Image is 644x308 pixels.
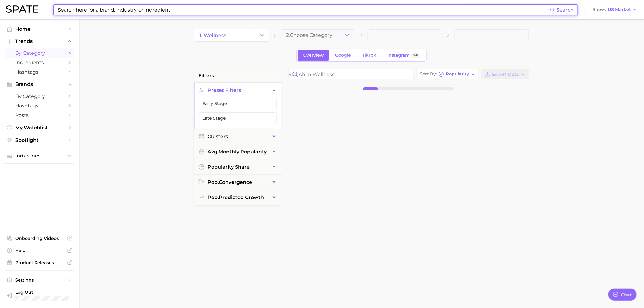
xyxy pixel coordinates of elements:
[194,29,256,41] a: 1. wellness
[15,248,64,253] span: Help
[5,123,74,132] a: My Watchlist
[446,72,469,76] span: Popularity
[15,93,64,99] span: by Category
[15,153,64,159] span: Industries
[286,33,332,38] span: 2. Choose Category
[382,50,425,61] a: InstagramBeta
[557,7,574,13] span: Search
[481,69,529,79] button: Export Data
[330,50,356,61] a: Google
[194,83,282,98] button: Preset Filters
[6,5,38,13] img: SPATE
[194,129,282,144] button: Clusters
[208,149,219,155] abbr: average
[199,112,277,124] button: Late Stage
[591,6,639,14] button: ShowUS Market
[15,125,64,131] span: My Watchlist
[15,260,64,265] span: Product Releases
[387,53,410,58] span: Instagram
[208,164,250,170] span: popularity share
[15,236,64,241] span: Onboarding Videos
[15,26,64,32] span: Home
[5,151,74,160] button: Industries
[5,135,74,145] a: Spotlight
[208,134,228,139] span: Clusters
[420,72,437,76] span: Sort By
[208,87,241,93] span: Preset Filters
[5,110,74,120] a: Posts
[15,277,64,283] span: Settings
[256,29,269,41] button: Change Category
[416,69,479,79] button: Sort ByPopularity
[15,289,97,295] span: Log Out
[199,33,226,38] span: 1. wellness
[208,179,219,185] abbr: popularity index
[194,159,282,174] button: popularity share
[194,144,282,159] button: avg.monthly popularity
[5,37,74,46] button: Trends
[15,112,64,118] span: Posts
[208,194,219,200] abbr: popularity index
[198,72,214,79] span: filters
[5,48,74,58] a: by Category
[15,69,64,75] span: Hashtags
[5,92,74,101] a: by Category
[492,72,519,77] span: Export Data
[208,179,252,185] span: convergence
[5,234,74,243] a: Onboarding Videos
[15,103,64,109] span: Hashtags
[15,39,64,44] span: Trends
[15,50,64,56] span: by Category
[5,101,74,110] a: Hashtags
[5,58,74,67] a: Ingredients
[303,53,324,58] span: Overview
[5,246,74,255] a: Help
[15,60,64,65] span: Ingredients
[5,288,74,303] a: Log out. Currently logged in with e-mail lauren.alexander@emersongroup.com.
[199,98,277,109] button: Early Stage
[5,275,74,285] a: Settings
[593,8,606,11] span: Show
[208,149,267,155] span: monthly popularity
[298,50,329,61] a: Overview
[5,24,74,34] a: Home
[289,69,414,79] input: Search in wellness
[335,53,351,58] span: Google
[5,258,74,267] a: Product Releases
[194,175,282,190] button: pop.convergence
[357,50,381,61] a: TikTok
[15,82,64,87] span: Brands
[362,53,376,58] span: TikTok
[5,80,74,89] button: Brands
[57,5,550,15] input: Search here for a brand, industry, or ingredient
[15,137,64,143] span: Spotlight
[281,29,355,41] button: 2.Choose Category
[608,8,631,11] span: US Market
[5,67,74,77] a: Hashtags
[208,194,264,200] span: predicted growth
[194,190,282,205] button: pop.predicted growth
[413,53,418,58] span: Beta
